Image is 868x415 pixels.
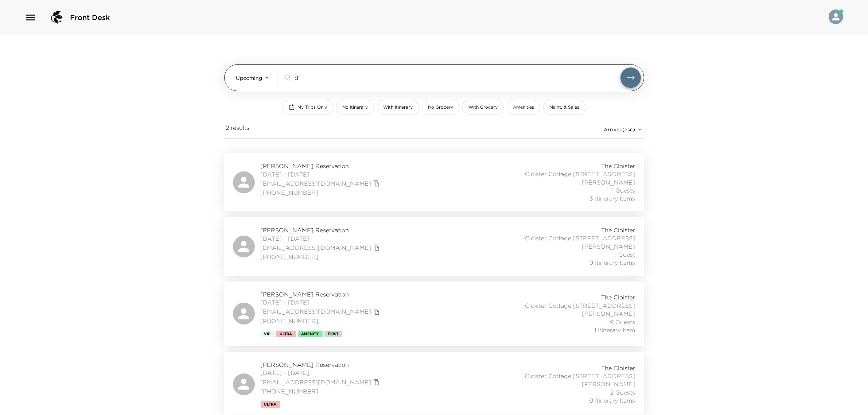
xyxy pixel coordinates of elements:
[261,369,382,377] span: [DATE] - [DATE]
[468,104,498,110] span: With Grocery
[615,251,635,259] span: 1 Guest
[261,378,371,386] a: [EMAIL_ADDRESS][DOMAIN_NAME]
[371,307,382,317] button: copy primary member email
[261,361,382,369] span: [PERSON_NAME] Reservation
[602,364,635,372] span: The Cloister
[602,226,635,234] span: The Cloister
[261,189,382,197] span: [PHONE_NUMBER]
[261,298,382,306] span: [DATE] - [DATE]
[261,162,382,170] span: [PERSON_NAME] Reservation
[261,317,382,325] span: [PHONE_NUMBER]
[224,217,644,276] a: [PERSON_NAME] Reservation[DATE] - [DATE][EMAIL_ADDRESS][DOMAIN_NAME]copy primary member email[PHO...
[582,178,635,186] span: [PERSON_NAME]
[582,380,635,388] span: [PERSON_NAME]
[261,170,382,178] span: [DATE] - [DATE]
[224,282,644,346] a: [PERSON_NAME] Reservation[DATE] - [DATE][EMAIL_ADDRESS][DOMAIN_NAME]copy primary member email[PHO...
[582,310,635,318] span: [PERSON_NAME]
[261,253,382,261] span: [PHONE_NUMBER]
[261,226,382,234] span: [PERSON_NAME] Reservation
[371,178,382,189] button: copy primary member email
[297,104,327,110] span: My Trips Only
[829,9,843,24] img: User
[236,75,262,81] span: Upcoming
[590,194,635,202] span: 3 Itinerary Items
[377,100,419,115] button: With Itinerary
[342,104,368,110] span: No Itinerary
[283,100,333,115] button: My Trips Only
[261,387,382,395] span: [PHONE_NUMBER]
[525,170,635,178] span: Cloister Cottage [STREET_ADDRESS]
[602,162,635,170] span: The Cloister
[280,332,292,336] span: Ultra
[590,259,635,267] span: 9 Itinerary Items
[610,318,635,326] span: 9 Guests
[589,396,635,404] span: 0 Itinerary Items
[602,293,635,301] span: The Cloister
[462,100,504,115] button: With Grocery
[513,104,534,110] span: Amenities
[549,104,579,110] span: Maint. & Sales
[371,243,382,253] button: copy primary member email
[261,244,371,252] a: [EMAIL_ADDRESS][DOMAIN_NAME]
[525,234,635,242] span: Cloister Cottage [STREET_ADDRESS]
[224,153,644,212] a: [PERSON_NAME] Reservation[DATE] - [DATE][EMAIL_ADDRESS][DOMAIN_NAME]copy primary member email[PHO...
[261,307,371,315] a: [EMAIL_ADDRESS][DOMAIN_NAME]
[595,326,635,334] span: 1 Itinerary Item
[610,186,635,194] span: 11 Guests
[224,124,250,135] span: 12 results
[371,377,382,387] button: copy primary member email
[48,9,66,26] img: logo
[525,372,635,380] span: Cloister Cottage [STREET_ADDRESS]
[525,302,635,310] span: Cloister Cottage [STREET_ADDRESS]
[604,126,635,133] span: Arrival (asc)
[264,402,277,407] span: Ultra
[70,12,110,23] span: Front Desk
[261,179,371,187] a: [EMAIL_ADDRESS][DOMAIN_NAME]
[336,100,374,115] button: No Itinerary
[264,332,271,336] span: Vip
[582,243,635,251] span: [PERSON_NAME]
[507,100,540,115] button: Amenities
[428,104,453,110] span: No Grocery
[328,332,339,336] span: First
[261,290,382,298] span: [PERSON_NAME] Reservation
[301,332,319,336] span: Amenity
[611,388,635,396] span: 2 Guests
[543,100,585,115] button: Maint. & Sales
[295,73,620,82] input: Search by traveler, residence, or concierge
[383,104,413,110] span: With Itinerary
[422,100,459,115] button: No Grocery
[261,234,382,243] span: [DATE] - [DATE]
